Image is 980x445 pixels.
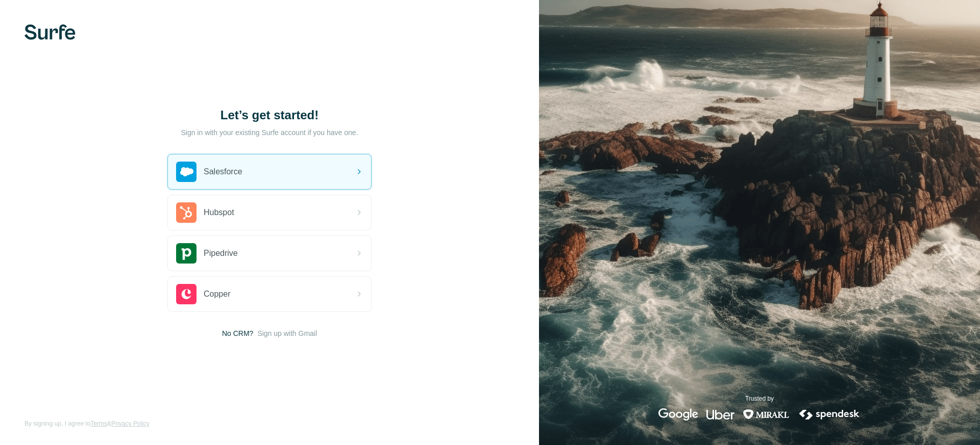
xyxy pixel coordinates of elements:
[658,408,698,421] img: google's logo
[176,202,197,223] img: hubspot's logo
[798,408,861,421] img: spendesk's logo
[204,247,238,259] span: Pipedrive
[181,127,358,138] p: Sign in with your existing Surfe account if you have one.
[257,328,317,338] button: Sign up with Gmail
[167,107,372,123] h1: Let’s get started!
[743,408,790,421] img: mirakl's logo
[176,243,197,264] img: pipedrive's logo
[24,419,150,428] span: By signing up, I agree to &
[204,288,230,300] span: Copper
[24,24,76,40] img: Surfe's logo
[204,206,234,219] span: Hubspot
[204,166,242,178] span: Salesforce
[176,162,197,182] img: salesforce's logo
[222,328,253,338] span: No CRM?
[111,420,150,427] a: Privacy Policy
[90,420,107,427] a: Terms
[745,394,774,403] p: Trusted by
[176,284,197,304] img: copper's logo
[706,408,734,421] img: uber's logo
